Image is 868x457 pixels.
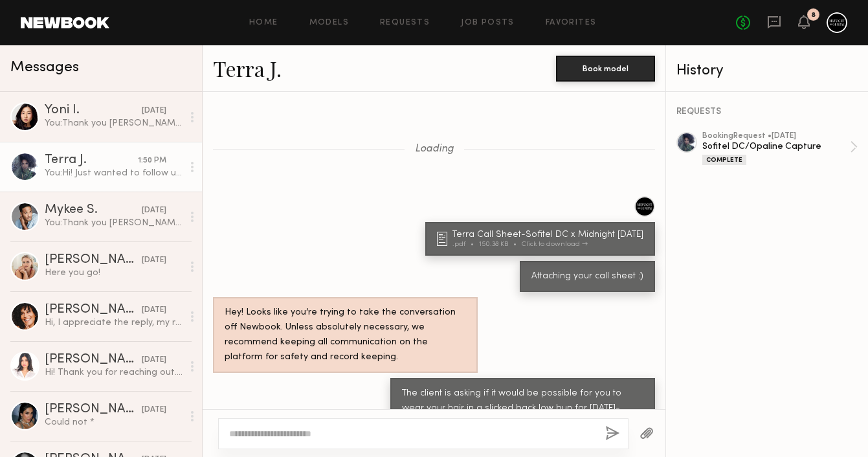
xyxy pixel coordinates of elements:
[45,154,138,167] div: Terra J.
[45,167,183,179] div: You: Hi! Just wanted to follow up on the release form~ thank you :)
[461,19,515,27] a: Job Posts
[45,304,142,317] div: [PERSON_NAME]
[702,155,746,165] div: Complete
[380,19,430,27] a: Requests
[142,304,166,317] div: [DATE]
[45,204,142,217] div: Mykee S.
[811,12,816,19] div: 8
[142,205,166,217] div: [DATE]
[45,117,183,129] div: You: Thank you [PERSON_NAME]!
[45,104,142,117] div: Yoni I.
[415,144,454,155] span: Loading
[45,416,183,429] div: Could not *
[522,241,588,248] div: Click to download
[225,306,466,365] div: Hey! Looks like you’re trying to take the conversation off Newbook. Unless absolutely necessary, ...
[45,353,142,366] div: [PERSON_NAME]
[142,404,166,416] div: [DATE]
[452,230,647,240] div: Terra Call Sheet-Sofitel DC x Midnight [DATE]
[45,254,142,267] div: [PERSON_NAME]
[702,132,858,165] a: bookingRequest •[DATE]Sofitel DC/Opaline CaptureComplete
[142,105,166,117] div: [DATE]
[531,269,643,284] div: Attaching your call sheet :)
[309,19,349,27] a: Models
[556,62,655,73] a: Book model
[45,403,142,416] div: [PERSON_NAME]
[479,241,522,248] div: 150.38 KB
[45,267,183,279] div: Here you go!
[437,230,647,248] a: Terra Call Sheet-Sofitel DC x Midnight [DATE].pdf150.38 KBClick to download
[702,140,850,153] div: Sofitel DC/Opaline Capture
[249,19,278,27] a: Home
[676,107,858,117] div: REQUESTS
[10,60,79,75] span: Messages
[45,317,183,329] div: Hi, I appreciate the reply, my rate is $120 hourly for this kind of shoot, $500 doesn’t quite cov...
[45,366,183,379] div: Hi! Thank you for reaching out. What time would the photoshoot be at? Is this a paid opportunity?
[213,54,282,82] a: Terra J.
[676,63,858,78] div: History
[452,241,479,248] div: .pdf
[142,254,166,267] div: [DATE]
[138,155,166,167] div: 1:50 PM
[45,217,183,229] div: You: Thank you [PERSON_NAME]!
[402,386,643,431] div: The client is asking if it would be possible for you to wear your hair in a slicked back low bun ...
[556,56,655,82] button: Book model
[702,132,850,140] div: booking Request • [DATE]
[546,19,597,27] a: Favorites
[142,354,166,366] div: [DATE]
